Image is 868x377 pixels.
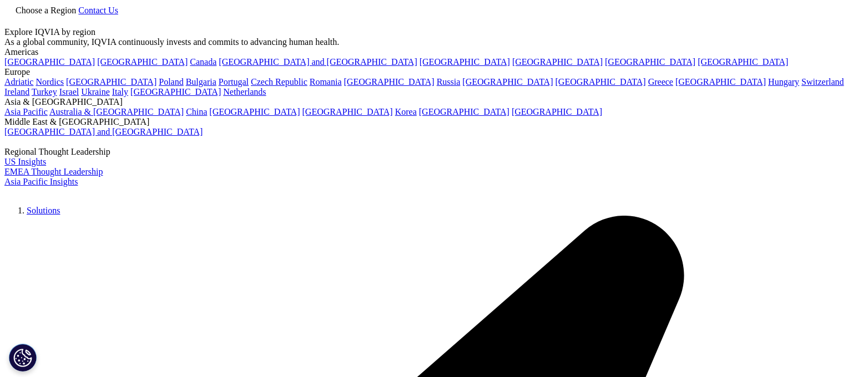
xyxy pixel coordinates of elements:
a: Ukraine [81,87,110,96]
a: Hungary [768,77,799,86]
a: [GEOGRAPHIC_DATA] [698,57,788,67]
a: [GEOGRAPHIC_DATA] [209,107,300,116]
a: [GEOGRAPHIC_DATA] [512,107,602,116]
a: Nordics [36,77,64,86]
a: [GEOGRAPHIC_DATA] and [GEOGRAPHIC_DATA] [4,127,203,136]
a: Poland [159,77,183,86]
a: [GEOGRAPHIC_DATA] [66,77,157,86]
a: Russia [437,77,461,86]
a: Turkey [32,87,57,96]
a: Netherlands [223,87,266,96]
div: Asia & [GEOGRAPHIC_DATA] [4,97,864,107]
a: Romania [310,77,342,86]
a: [GEOGRAPHIC_DATA] [605,57,695,67]
a: Asia Pacific [4,107,48,116]
a: [GEOGRAPHIC_DATA] [512,57,603,67]
a: [GEOGRAPHIC_DATA] [302,107,393,116]
a: Australia & [GEOGRAPHIC_DATA] [49,107,184,116]
a: Ireland [4,87,29,96]
a: Canada [190,57,216,67]
a: [GEOGRAPHIC_DATA] [420,57,510,67]
div: Americas [4,47,864,57]
a: [GEOGRAPHIC_DATA] [130,87,221,96]
a: Switzerland [801,77,844,86]
a: [GEOGRAPHIC_DATA] [556,77,646,86]
div: Europe [4,67,864,77]
a: Adriatic [4,77,33,86]
a: Solutions [27,206,60,215]
a: Greece [648,77,673,86]
a: [GEOGRAPHIC_DATA] [419,107,509,116]
a: US Insights [4,157,46,166]
a: [GEOGRAPHIC_DATA] [675,77,766,86]
a: Czech Republic [251,77,307,86]
a: Portugal [219,77,249,86]
div: Middle East & [GEOGRAPHIC_DATA] [4,117,864,127]
a: EMEA Thought Leadership [4,167,103,176]
div: Explore IQVIA by region [4,27,864,37]
a: Italy [112,87,128,96]
div: As a global community, IQVIA continuously invests and commits to advancing human health. [4,37,864,47]
button: Cookies Settings [9,344,37,371]
a: Bulgaria [186,77,216,86]
a: Israel [59,87,79,96]
a: China [186,107,207,116]
a: Asia Pacific Insights [4,177,78,186]
a: [GEOGRAPHIC_DATA] [344,77,435,86]
a: Korea [395,107,417,116]
a: [GEOGRAPHIC_DATA] and [GEOGRAPHIC_DATA] [219,57,417,67]
a: [GEOGRAPHIC_DATA] [4,57,95,67]
div: Regional Thought Leadership [4,147,864,157]
a: [GEOGRAPHIC_DATA] [97,57,188,67]
a: Contact Us [78,6,118,15]
a: [GEOGRAPHIC_DATA] [462,77,553,86]
span: Choose a Region [16,6,76,15]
